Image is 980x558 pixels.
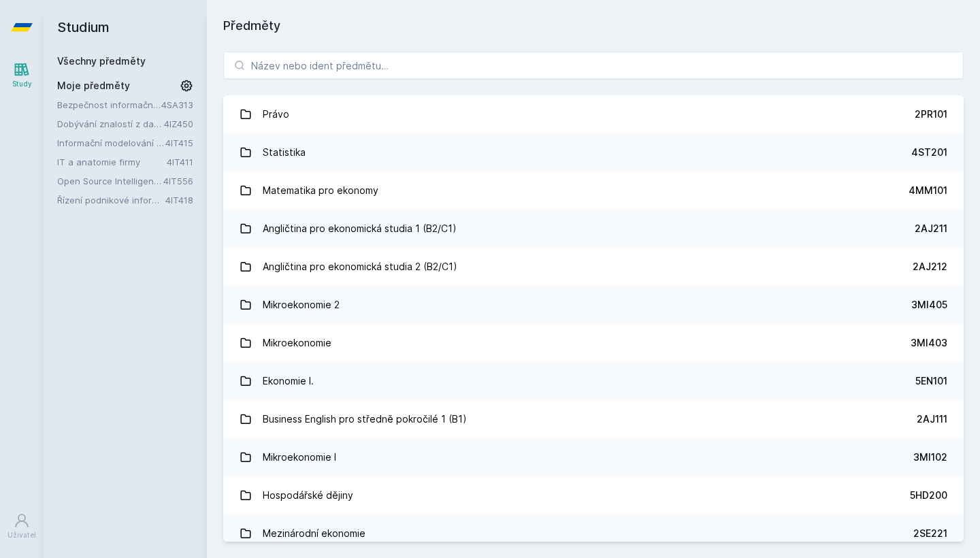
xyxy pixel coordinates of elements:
[57,117,164,131] a: Dobývání znalostí z databází
[3,54,41,96] a: Study
[57,174,163,188] a: Open Source Intelligence (v angličtině)
[165,137,193,148] a: 4IT415
[263,406,467,433] div: Business English pro středně pokročilé 1 (B1)
[263,367,314,395] div: Ekonomie I.
[57,155,167,169] a: IT a anatomie firmy
[263,139,306,166] div: Statistika
[263,482,353,509] div: Hospodářské dějiny
[263,253,457,280] div: Angličtina pro ekonomická studia 2 (B2/C1)
[57,55,146,67] a: Všechny předměty
[911,298,947,312] div: 3MI405
[223,286,964,324] a: Mikroekonomie 2 3MI405
[223,133,964,171] a: Statistika 4ST201
[223,400,964,438] a: Business English pro středně pokročilé 1 (B1) 2AJ111
[12,79,32,89] div: Study
[263,177,378,204] div: Matematika pro ekonomy
[910,489,947,502] div: 5HD200
[911,146,947,159] div: 4ST201
[57,98,161,112] a: Bezpečnost informačních systémů
[913,260,947,274] div: 2AJ212
[263,444,336,471] div: Mikroekonomie I
[263,215,457,242] div: Angličtina pro ekonomická studia 1 (B2/C1)
[263,520,365,547] div: Mezinárodní ekonomie
[57,136,165,150] a: Informační modelování organizací
[915,108,947,121] div: 2PR101
[909,184,947,197] div: 4MM101
[911,336,947,350] div: 3MI403
[161,99,193,110] a: 4SA313
[223,438,964,476] a: Mikroekonomie I 3MI102
[263,101,289,128] div: Právo
[223,210,964,248] a: Angličtina pro ekonomická studia 1 (B2/C1) 2AJ211
[57,79,130,93] span: Moje předměty
[165,195,193,206] a: 4IT418
[223,324,964,362] a: Mikroekonomie 3MI403
[913,450,947,464] div: 3MI102
[223,514,964,553] a: Mezinárodní ekonomie 2SE221
[223,171,964,210] a: Matematika pro ekonomy 4MM101
[223,362,964,400] a: Ekonomie I. 5EN101
[163,176,193,186] a: 4IT556
[223,476,964,514] a: Hospodářské dějiny 5HD200
[915,374,947,388] div: 5EN101
[57,193,165,207] a: Řízení podnikové informatiky
[3,506,41,547] a: Uživatel
[223,248,964,286] a: Angličtina pro ekonomická studia 2 (B2/C1) 2AJ212
[917,412,947,426] div: 2AJ111
[223,16,964,35] h1: Předměty
[263,329,331,357] div: Mikroekonomie
[164,118,193,129] a: 4IZ450
[167,157,193,167] a: 4IT411
[223,52,964,79] input: Název nebo ident předmětu…
[7,530,36,540] div: Uživatel
[913,527,947,540] div: 2SE221
[223,95,964,133] a: Právo 2PR101
[263,291,340,318] div: Mikroekonomie 2
[915,222,947,235] div: 2AJ211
